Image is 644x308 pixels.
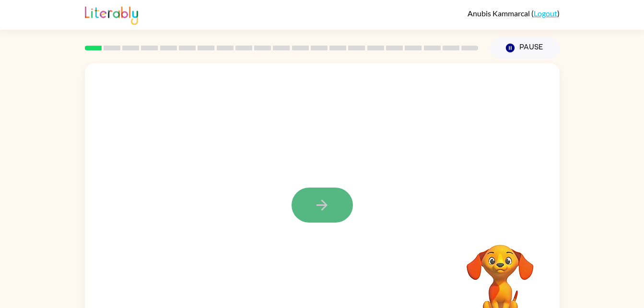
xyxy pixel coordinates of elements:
[534,9,557,18] a: Logout
[468,9,560,18] div: ( )
[85,4,138,25] img: Literably
[490,37,560,59] button: Pause
[468,9,531,18] span: Anubis Kammarcal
